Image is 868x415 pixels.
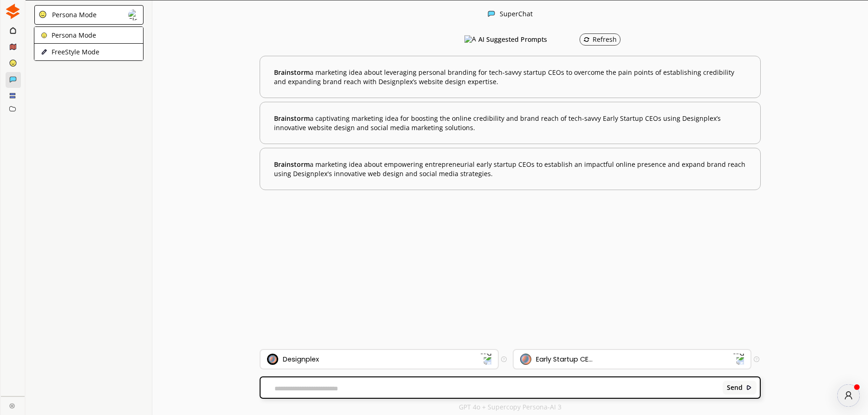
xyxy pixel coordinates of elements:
img: Close [746,384,752,391]
b: a marketing idea about leveraging personal branding for tech-savvy startup CEOs to overcome the p... [274,68,746,86]
img: Close [128,9,139,20]
p: Persona Mode [52,32,96,39]
b: a captivating marketing idea for boosting the online credibility and brand reach of tech-savvy Ea... [274,114,746,132]
img: AI Suggested Prompts [464,35,476,44]
img: Close [5,4,20,19]
div: Refresh [583,36,617,43]
div: SuperChat [500,10,533,19]
button: atlas-launcher [837,384,860,407]
img: Audience Icon [520,354,531,365]
img: Tooltip Icon [501,356,507,362]
span: Brainstorm [274,160,310,169]
span: Brainstorm [274,114,310,123]
img: Refresh [583,36,590,43]
p: GPT 4o + Supercopy Persona-AI 3 [459,403,561,411]
span: Brainstorm [274,68,310,77]
div: Persona Mode [49,11,97,19]
div: Designplex [283,356,319,363]
a: Close [1,396,25,413]
b: Send [727,384,743,391]
img: Close [9,403,15,408]
h3: AI Suggested Prompts [478,33,547,46]
img: Brand Icon [267,354,278,365]
img: Dropdown Icon [732,353,744,365]
img: Close [488,10,495,18]
div: Early Startup CE... [536,356,593,363]
div: atlas-message-author-avatar [837,384,860,407]
b: a marketing idea about empowering entrepreneurial early startup CEOs to establish an impactful on... [274,160,746,178]
img: Close [41,49,47,55]
img: Tooltip Icon [754,356,759,362]
img: Close [41,32,47,39]
img: Dropdown Icon [479,353,491,365]
p: FreeStyle Mode [52,48,99,56]
img: Close [39,10,47,19]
